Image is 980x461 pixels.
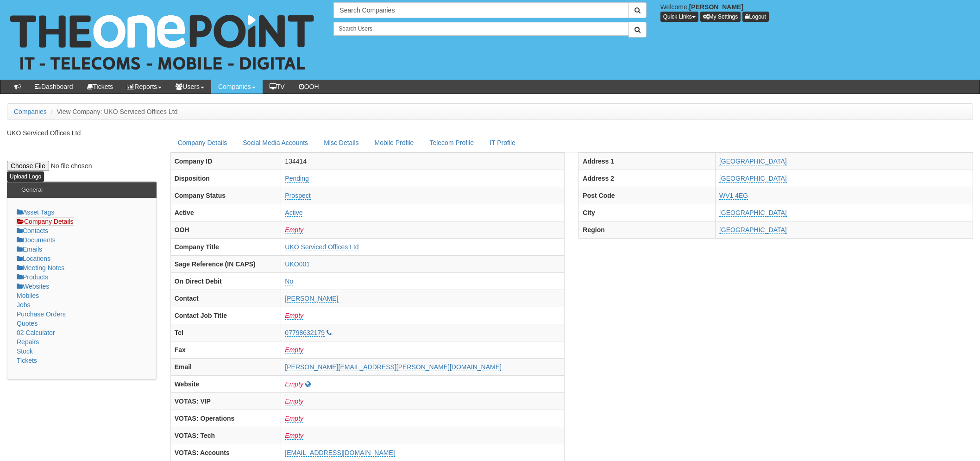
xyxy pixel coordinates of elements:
[170,133,235,152] a: Company Details
[49,107,178,116] li: View Company: UKO Serviced Offices Ltd
[579,153,716,170] th: Address 1
[285,432,303,440] a: Empty
[285,260,310,268] a: UKO001
[170,187,281,204] th: Company Status
[422,133,481,152] a: Telecom Profile
[285,449,395,457] a: [EMAIL_ADDRESS][DOMAIN_NAME]
[170,427,281,444] th: VOTAS: Tech
[333,2,628,18] input: Search Companies
[170,273,281,290] th: On Direct Debit
[170,324,281,341] th: Tel
[689,3,743,11] b: [PERSON_NAME]
[579,187,716,204] th: Post Code
[170,376,281,393] th: Website
[653,2,980,22] div: Welcome,
[263,80,292,94] a: TV
[7,171,44,182] input: Upload Logo
[281,153,565,170] td: 134414
[17,320,38,327] a: Quotes
[17,292,39,299] a: Mobiles
[700,12,741,22] a: My Settings
[17,264,64,272] a: Meeting Notes
[170,221,281,239] th: OOH
[170,341,281,359] th: Fax
[211,80,263,94] a: Companies
[170,153,281,170] th: Company ID
[14,108,47,115] a: Companies
[170,307,281,324] th: Contact Job Title
[285,278,293,285] a: No
[285,192,310,200] a: Prospect
[17,347,33,355] a: Stock
[170,393,281,410] th: VOTAS: VIP
[316,133,366,152] a: Misc Details
[579,221,716,239] th: Region
[579,170,716,187] th: Address 2
[28,80,80,94] a: Dashboard
[367,133,421,152] a: Mobile Profile
[285,295,338,303] a: [PERSON_NAME]
[285,398,303,405] a: Empty
[482,133,523,152] a: IT Profile
[285,209,302,217] a: Active
[170,239,281,256] th: Company Title
[285,346,303,354] a: Empty
[17,329,55,336] a: 02 Calculator
[17,338,39,346] a: Repairs
[170,204,281,221] th: Active
[333,22,628,36] input: Search Users
[285,329,325,337] a: 07798632179
[17,217,74,226] a: Company Details
[285,243,358,251] a: UKO Serviced Offices Ltd
[7,128,157,138] p: UKO Serviced Offices Ltd
[17,310,66,318] a: Purchase Orders
[292,80,326,94] a: OOH
[170,256,281,273] th: Sage Reference (IN CAPS)
[169,80,211,94] a: Users
[719,226,787,234] a: [GEOGRAPHIC_DATA]
[17,236,56,244] a: Documents
[17,357,37,364] a: Tickets
[17,208,54,216] a: Asset Tags
[17,273,48,281] a: Products
[235,133,315,152] a: Social Media Accounts
[170,170,281,187] th: Disposition
[17,182,47,198] h3: General
[17,283,49,290] a: Websites
[719,175,787,183] a: [GEOGRAPHIC_DATA]
[719,158,787,165] a: [GEOGRAPHIC_DATA]
[120,80,169,94] a: Reports
[285,312,303,320] a: Empty
[285,363,502,371] a: [PERSON_NAME][EMAIL_ADDRESS][PERSON_NAME][DOMAIN_NAME]
[719,209,787,217] a: [GEOGRAPHIC_DATA]
[285,380,303,388] a: Empty
[579,204,716,221] th: City
[80,80,120,94] a: Tickets
[285,226,303,234] a: Empty
[719,192,748,200] a: WV1 4EG
[660,12,698,22] button: Quick Links
[170,410,281,427] th: VOTAS: Operations
[742,12,769,22] a: Logout
[170,290,281,307] th: Contact
[285,175,308,183] a: Pending
[17,301,31,309] a: Jobs
[17,246,42,253] a: Emails
[285,415,303,423] a: Empty
[17,255,50,262] a: Locations
[170,359,281,376] th: Email
[17,227,48,234] a: Contacts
